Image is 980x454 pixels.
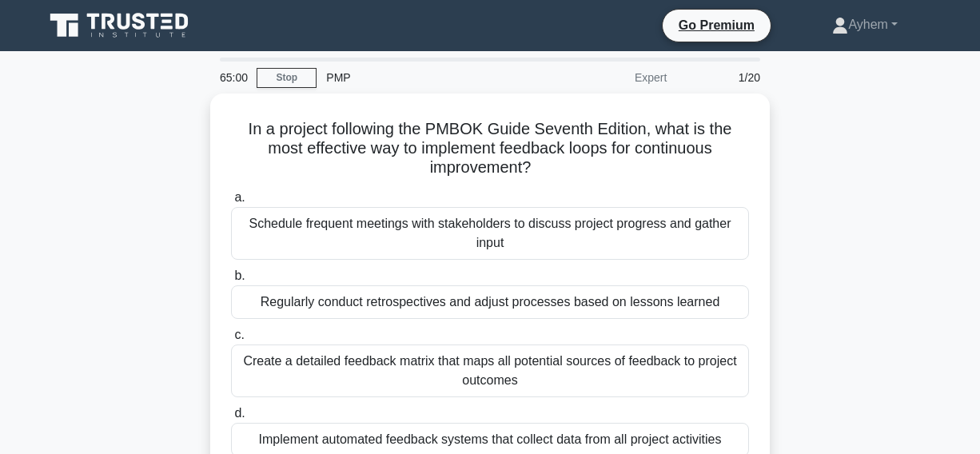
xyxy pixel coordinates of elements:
h5: In a project following the PMBOK Guide Seventh Edition, what is the most effective way to impleme... [229,119,751,178]
div: Schedule frequent meetings with stakeholders to discuss project progress and gather input [231,207,749,260]
div: Regularly conduct retrospectives and adjust processes based on lessons learned [231,285,749,319]
div: 65:00 [210,62,257,94]
div: PMP [317,62,536,94]
a: Go Premium [669,15,764,35]
span: b. [234,269,245,282]
span: a. [234,190,245,204]
a: Ayhem [794,9,936,41]
div: Create a detailed feedback matrix that maps all potential sources of feedback to project outcomes [231,344,749,397]
span: c. [234,328,244,341]
div: Expert [536,62,676,94]
span: d. [234,406,245,420]
a: Stop [257,68,317,88]
div: 1/20 [676,62,770,94]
